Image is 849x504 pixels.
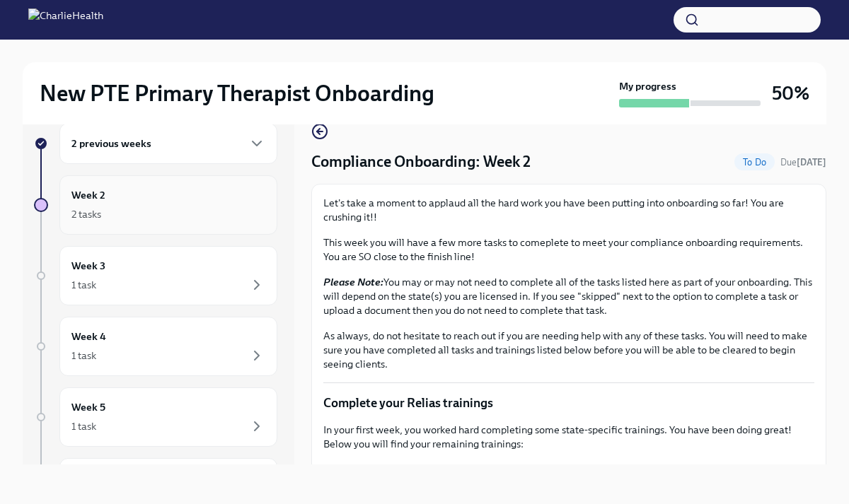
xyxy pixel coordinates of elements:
[71,348,96,363] div: 1 task
[323,463,449,476] strong: [US_STATE] Specific Relias
[780,156,826,169] span: October 4th, 2025 10:00
[71,187,105,203] h6: Week 2
[71,258,105,274] h6: Week 3
[59,123,277,164] div: 2 previous weeks
[323,329,814,371] p: As always, do not hesitate to reach out if you are needing help with any of these tasks. You will...
[71,399,105,415] h6: Week 5
[311,151,531,172] h4: Compliance Onboarding: Week 2
[71,207,101,221] div: 2 tasks
[34,317,277,376] a: Week 41 task
[40,79,434,107] h2: New PTE Primary Therapist Onboarding
[772,81,809,106] h3: 50%
[71,278,96,292] div: 1 task
[780,157,826,168] span: Due
[734,157,775,168] span: To Do
[28,8,103,31] img: CharlieHealth
[619,79,676,93] strong: My progress
[323,196,814,224] p: Let's take a moment to applaud all the hard work you have been putting into onboarding so far! Yo...
[71,419,96,433] div: 1 task
[323,235,814,264] p: This week you will have a few more tasks to comeplete to meet your compliance onboarding requirem...
[34,175,277,235] a: Week 22 tasks
[71,136,151,151] h6: 2 previous weeks
[323,276,383,288] strong: Please Note:
[71,329,106,344] h6: Week 4
[323,423,814,451] p: In your first week, you worked hard completing some state-specific trainings. You have been doing...
[323,394,814,411] p: Complete your Relias trainings
[323,275,814,317] p: You may or may not need to complete all of the tasks listed here as part of your onboarding. This...
[797,157,826,168] strong: [DATE]
[34,387,277,447] a: Week 51 task
[34,246,277,305] a: Week 31 task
